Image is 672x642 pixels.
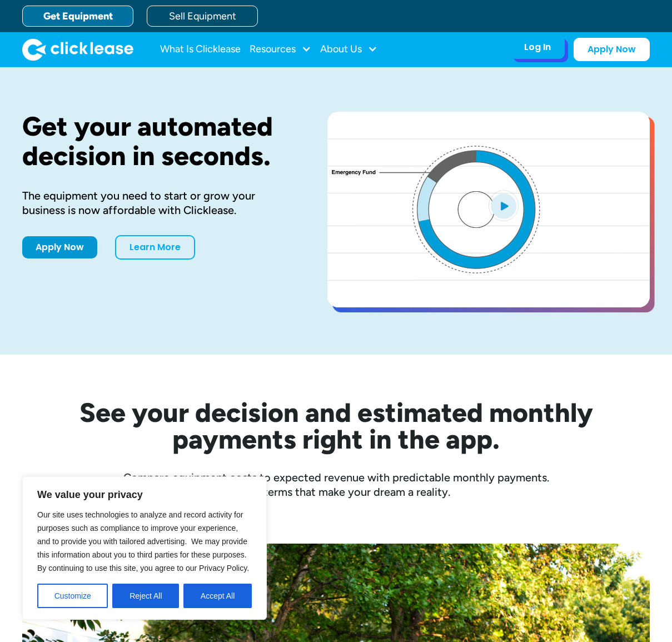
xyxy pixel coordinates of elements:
div: We value your privacy [22,476,267,620]
span: Our site uses technologies to analyze and record activity for purposes such as compliance to impr... [37,510,249,573]
div: The equipment you need to start or grow your business is now affordable with Clicklease. [22,188,292,217]
a: Sell Equipment [147,6,258,27]
div: Compare equipment costs to expected revenue with predictable monthly payments. Choose terms that ... [22,470,650,499]
a: Apply Now [22,236,97,258]
a: Learn More [115,235,195,260]
img: Blue play button logo on a light blue circular background [489,190,519,221]
a: home [22,38,133,61]
p: We value your privacy [37,488,252,501]
button: Accept All [183,584,252,608]
div: About Us [320,38,377,61]
a: What Is Clicklease [160,38,241,61]
button: Customize [37,584,108,608]
a: Get Equipment [22,6,133,27]
a: open lightbox [327,112,650,307]
div: Log In [524,42,551,53]
img: Clicklease logo [22,38,133,61]
button: Reject All [112,584,179,608]
a: Apply Now [574,38,650,61]
h2: See your decision and estimated monthly payments right in the app. [25,399,648,452]
div: Resources [250,38,311,61]
h1: Get your automated decision in seconds. [22,112,292,171]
